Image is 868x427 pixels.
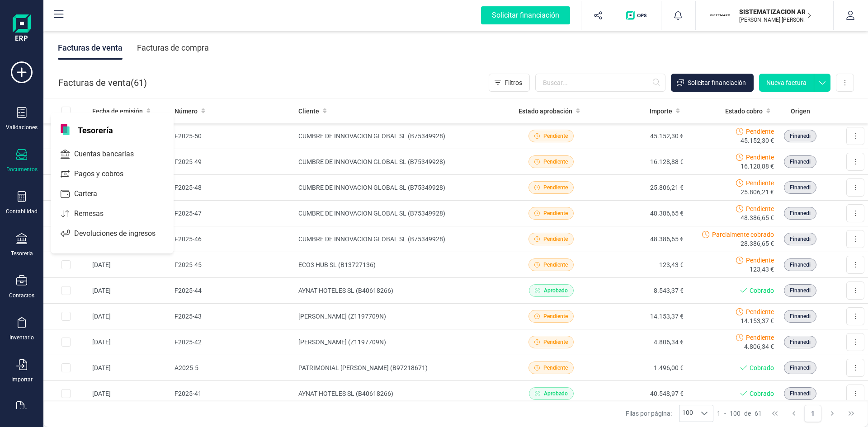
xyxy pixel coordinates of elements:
span: Pagos y cobros [71,169,140,179]
p: SISTEMATIZACION ARQUITECTONICA EN REFORMAS SL [739,7,811,16]
span: Cartera [71,188,113,199]
span: Pendiente [543,183,568,192]
td: 14.153,37 € [596,304,687,329]
span: Pendiente [543,235,568,243]
span: 100 [730,409,741,418]
span: Pendiente [746,307,774,316]
span: Pendiente [746,153,774,162]
span: Pendiente [543,364,568,372]
span: Cuentas bancarias [71,149,150,160]
span: Pendiente [746,256,774,265]
span: Pendiente [746,178,774,188]
span: Finanedi [790,132,811,140]
td: AYNAT HOTELES SL (B40618266) [295,381,506,407]
span: 48.386,65 € [741,213,774,222]
div: Inventario [9,334,34,341]
p: [PERSON_NAME] [PERSON_NAME] [739,16,811,23]
button: Last Page [843,405,860,422]
td: ECO3 HUB SL (B13727136) [295,252,506,278]
button: Logo de OPS [621,1,656,30]
span: Filtros [505,78,522,87]
td: F2025-50 [171,123,295,149]
img: Logo Finanedi [13,14,31,43]
div: Validaciones [6,124,38,131]
span: Finanedi [790,286,811,295]
img: Logo de OPS [626,11,650,20]
td: [DATE] [89,329,171,355]
span: Finanedi [790,158,811,166]
td: [DATE] [89,252,171,278]
div: Row Selected b91148eb-828f-46c8-8659-707eb99e7078 [61,312,71,321]
td: 16.128,88 € [596,149,687,175]
span: 45.152,30 € [741,136,774,145]
span: Finanedi [790,312,811,320]
td: PATRIMONIAL [PERSON_NAME] (B97218671) [295,355,506,381]
td: [DATE] [89,304,171,329]
span: 25.806,21 € [741,188,774,197]
td: F2025-43 [171,304,295,329]
button: Next Page [824,405,841,422]
span: 14.153,37 € [741,316,774,325]
td: [DATE] [89,355,171,381]
div: Contabilidad [6,208,38,215]
td: [PERSON_NAME] (Z1197709N) [295,329,506,355]
div: - [717,409,762,418]
span: Cobrado [750,286,774,295]
span: 16.128,88 € [741,162,774,171]
img: SI [710,5,730,25]
div: Row Selected 04c0a387-207b-4a64-8ab6-caf153c05dde [61,389,71,398]
span: Pendiente [543,209,568,217]
td: CUMBRE DE INNOVACION GLOBAL SL (B75349928) [295,123,506,149]
td: [DATE] [89,381,171,407]
span: Finanedi [790,389,811,398]
td: 40.548,97 € [596,381,687,407]
span: Origen [791,107,810,116]
td: CUMBRE DE INNOVACION GLOBAL SL (B75349928) [295,175,506,201]
span: Pendiente [543,158,568,166]
div: Documentos [6,166,38,173]
input: Buscar... [535,74,665,92]
span: Cobrado [750,389,774,398]
div: Facturas de venta ( ) [58,74,147,92]
span: Finanedi [790,209,811,217]
td: [PERSON_NAME] (Z1197709N) [295,304,506,329]
td: F2025-41 [171,381,295,407]
span: Finanedi [790,235,811,243]
div: Solicitar financiación [481,6,570,24]
span: Pendiente [746,204,774,213]
span: Fecha de emisión [92,107,143,116]
span: Devoluciones de ingresos [71,228,172,239]
span: Solicitar financiación [688,78,746,87]
span: Remesas [71,208,120,219]
span: Aprobado [544,389,568,398]
td: CUMBRE DE INNOVACION GLOBAL SL (B75349928) [295,226,506,252]
span: Importe [650,107,672,116]
td: 8.543,37 € [596,278,687,304]
span: Finanedi [790,183,811,192]
span: Pendiente [543,132,568,140]
button: Filtros [489,74,530,92]
td: F2025-47 [171,201,295,226]
span: Cobrado [750,363,774,372]
span: Pendiente [543,312,568,320]
td: A2025-5 [171,355,295,381]
td: 123,43 € [596,252,687,278]
span: 28.386,65 € [741,239,774,248]
div: Row Selected 8ed2bbc9-d6d5-4383-b603-7d468de67dc7 [61,286,71,295]
span: 61 [134,76,144,89]
span: Estado cobro [725,107,763,116]
span: 61 [755,409,762,418]
div: All items unselected [61,107,71,116]
button: Previous Page [785,405,802,422]
div: Row Selected 49bc67d7-1ada-4f6e-92ca-ae61013c23a1 [61,363,71,372]
button: Nueva factura [759,74,814,92]
span: Pendiente [746,333,774,342]
span: 123,43 € [750,265,774,274]
td: 48.386,65 € [596,201,687,226]
div: Tesorería [11,250,33,257]
td: F2025-48 [171,175,295,201]
td: CUMBRE DE INNOVACION GLOBAL SL (B75349928) [295,149,506,175]
span: Finanedi [790,338,811,346]
span: Finanedi [790,364,811,372]
div: Facturas de venta [58,36,123,60]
